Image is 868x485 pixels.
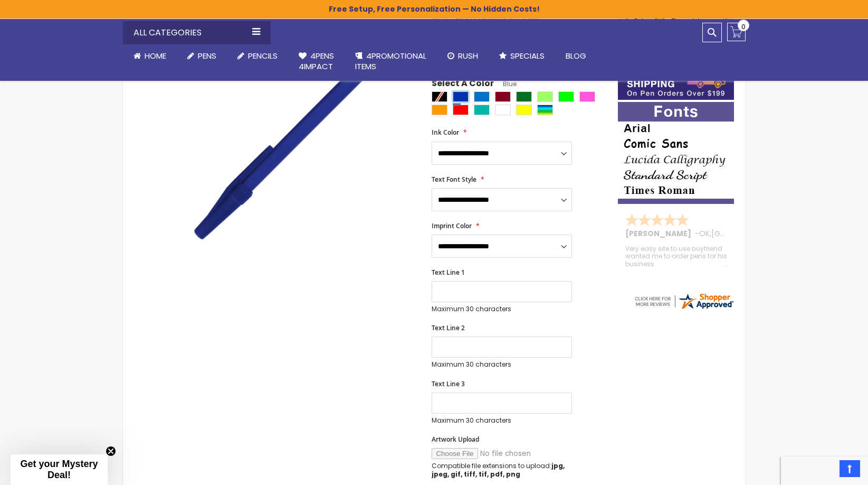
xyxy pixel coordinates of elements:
[516,105,532,115] div: Yellow
[432,128,459,137] span: Ink Color
[453,105,469,115] div: Red
[741,22,746,32] span: 0
[432,78,494,92] span: Select A Color
[495,91,511,102] div: Burgundy
[299,50,334,72] span: 4Pens 4impact
[510,50,545,61] span: Specials
[625,245,728,268] div: Very easy site to use boyfriend wanted me to order pens for his business
[699,228,710,239] span: OK
[432,435,479,444] span: Artwork Upload
[432,305,572,313] p: Maximum 30 characters
[618,62,734,100] img: Free shipping on orders over $199
[123,44,177,68] a: Home
[432,323,465,332] span: Text Line 2
[432,416,572,425] p: Maximum 30 characters
[558,91,574,102] div: Lime Green
[633,292,735,311] img: 4pens.com widget logo
[432,379,465,388] span: Text Line 3
[495,105,511,115] div: White
[432,105,447,115] div: Orange
[555,44,597,68] a: Blog
[566,50,586,61] span: Blog
[432,461,565,479] strong: jpg, jpeg, gif, tiff, tif, pdf, png
[537,105,553,115] div: Assorted
[432,462,572,479] p: Compatible file extensions to upload:
[633,304,735,313] a: 4pens.com certificate URL
[494,79,517,88] span: Blue
[227,44,288,68] a: Pencils
[625,228,695,239] span: [PERSON_NAME]
[537,91,553,102] div: Green Light
[489,44,555,68] a: Specials
[458,50,478,61] span: Rush
[145,50,166,61] span: Home
[176,13,417,255] img: belfast-b-dk-blue_1_1_1.jpg
[516,91,532,102] div: Green
[11,454,108,485] div: Get your Mystery Deal!Close teaser
[177,44,227,68] a: Pens
[198,50,216,61] span: Pens
[123,21,271,44] div: All Categories
[288,44,345,79] a: 4Pens4impact
[453,91,469,102] div: Blue
[248,50,278,61] span: Pencils
[727,23,746,41] a: 0
[618,102,734,204] img: font-personalization-examples
[711,228,789,239] span: [GEOGRAPHIC_DATA]
[437,44,489,68] a: Rush
[432,268,465,277] span: Text Line 1
[579,91,595,102] div: Pink
[20,459,98,480] span: Get your Mystery Deal!
[781,456,868,485] iframe: Google Customer Reviews
[106,446,116,456] button: Close teaser
[355,50,426,72] span: 4PROMOTIONAL ITEMS
[432,360,572,369] p: Maximum 30 characters
[695,228,789,239] span: - ,
[432,221,472,230] span: Imprint Color
[432,175,476,184] span: Text Font Style
[345,44,437,79] a: 4PROMOTIONALITEMS
[474,91,490,102] div: Blue Light
[474,105,490,115] div: Teal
